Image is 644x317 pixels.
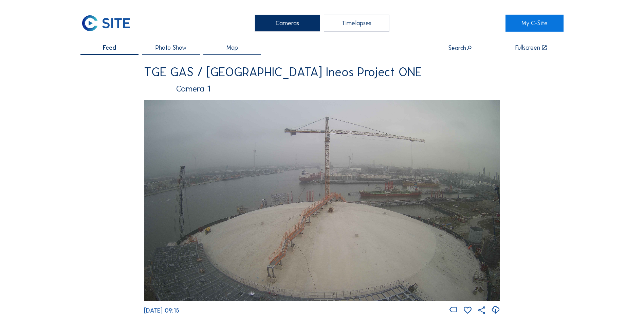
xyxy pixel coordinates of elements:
[80,15,139,32] a: C-SITE Logo
[144,100,500,301] img: Image
[144,84,500,93] div: Camera 1
[505,15,564,32] a: My C-Site
[515,45,540,51] div: Fullscreen
[255,15,320,32] div: Cameras
[144,307,179,314] span: [DATE] 09:15
[226,45,238,51] span: Map
[103,45,116,51] span: Feed
[155,45,186,51] span: Photo Show
[324,15,389,32] div: Timelapses
[80,15,131,32] img: C-SITE Logo
[144,66,500,78] div: TGE GAS / [GEOGRAPHIC_DATA] Ineos Project ONE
